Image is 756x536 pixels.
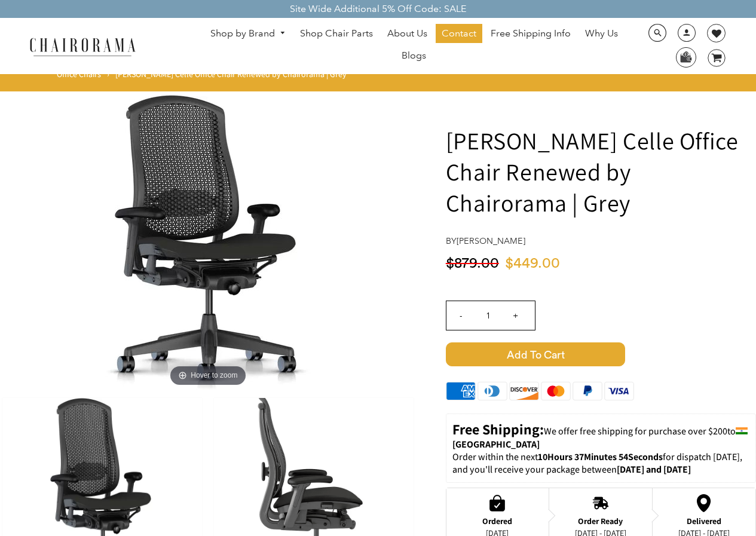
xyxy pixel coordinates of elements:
img: Herman Miller Celle Office Chair Renewed by Chairorama | Grey - chairorama [29,95,387,390]
nav: DesktopNavigation [193,24,635,68]
a: Contact [436,24,482,43]
a: [PERSON_NAME] [457,235,525,246]
h4: by [446,236,756,246]
span: Add to Cart [446,342,625,366]
span: $449.00 [505,256,560,271]
span: We offer free shipping for purchase over $200 [544,425,727,437]
span: Free Shipping Info [491,27,571,40]
span: 10Hours 37Minutes 54Seconds [538,451,663,463]
a: Herman Miller Celle Office Chair Renewed by Chairorama | Grey - chairoramaHover to zoom [29,235,387,248]
strong: [DATE] and [DATE] [617,463,691,476]
div: Order Ready [575,516,626,526]
span: Shop Chair Parts [300,27,373,40]
h1: [PERSON_NAME] Celle Office Chair Renewed by Chairorama | Grey [446,125,756,218]
input: - [446,301,475,330]
p: to [452,420,749,451]
button: Add to Cart [446,342,756,366]
nav: breadcrumbs [57,69,351,85]
a: Shop Chair Parts [294,24,379,43]
div: Delivered [678,516,730,526]
span: Contact [442,27,476,40]
input: + [501,301,530,330]
a: Blogs [396,46,432,65]
a: Free Shipping Info [485,24,577,43]
p: Order within the next for dispatch [DATE], and you'll receive your package between [452,451,749,476]
span: About Us [387,27,427,40]
span: Why Us [585,27,618,40]
img: WhatsApp_Image_2024-07-12_at_16.23.01.webp [677,48,695,66]
strong: Free Shipping: [452,419,544,439]
img: chairorama [23,36,142,57]
div: Ordered [482,516,512,526]
a: Why Us [579,24,624,43]
span: $879.00 [446,256,499,271]
a: About Us [381,24,433,43]
a: Shop by Brand [204,24,292,43]
span: Blogs [402,50,426,62]
strong: [GEOGRAPHIC_DATA] [452,438,540,451]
